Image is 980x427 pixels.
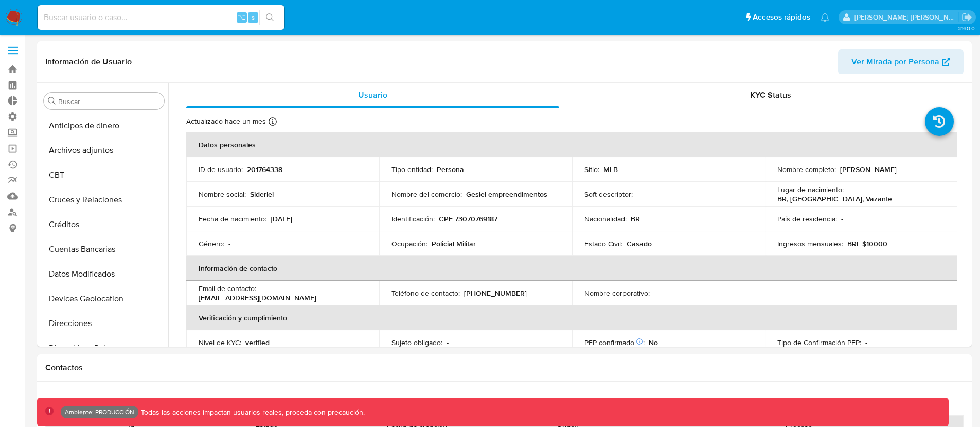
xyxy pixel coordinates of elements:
[603,165,618,174] p: MLB
[649,338,658,347] p: No
[432,239,476,248] p: Policial Militar
[40,286,168,311] button: Devices Geolocation
[750,89,791,101] span: KYC Status
[464,288,527,298] p: [PHONE_NUMBER]
[391,190,462,199] p: Nombre del comercio :
[245,338,270,347] p: verified
[186,305,957,330] th: Verificación y cumplimiento
[654,288,656,298] p: -
[38,11,284,24] input: Buscar usuario o caso...
[186,256,957,281] th: Información de contacto
[391,239,427,248] p: Ocupación :
[437,165,464,174] p: Persona
[199,239,224,248] p: Género :
[40,237,168,262] button: Cuentas Bancarias
[847,239,887,248] p: BRL $10000
[40,138,168,163] button: Archivos adjuntos
[45,57,132,67] h1: Información de Usuario
[777,185,844,194] p: Lugar de nacimiento :
[840,165,897,174] p: [PERSON_NAME]
[777,239,843,248] p: Ingresos mensuales :
[199,214,266,224] p: Fecha de nacimiento :
[391,214,435,224] p: Identificación :
[250,190,274,199] p: Siderlei
[631,214,640,224] p: BR
[358,89,387,101] span: Usuario
[186,116,266,126] p: Actualizado hace un mes
[58,97,160,106] input: Buscar
[777,165,836,174] p: Nombre completo :
[584,288,650,298] p: Nombre corporativo :
[174,396,219,408] span: Historial CX
[228,239,230,248] p: -
[40,187,168,212] button: Cruces y Relaciones
[841,214,843,224] p: -
[838,49,964,74] button: Ver Mirada por Persona
[199,165,243,174] p: ID de usuario :
[466,190,547,199] p: Gesiel empreendimentos
[40,113,168,138] button: Anticipos de dinero
[854,12,958,22] p: victor.david@mercadolibre.com.co
[794,396,812,408] span: Chat
[40,311,168,336] button: Direcciones
[627,239,652,248] p: Casado
[391,165,433,174] p: Tipo entidad :
[637,190,639,199] p: -
[45,363,964,373] h1: Contactos
[40,262,168,286] button: Datos Modificados
[584,239,622,248] p: Estado Civil :
[199,284,256,293] p: Email de contacto :
[252,12,255,22] span: s
[65,410,134,414] p: Ambiente: PRODUCCIÓN
[865,338,867,347] p: -
[439,214,497,224] p: CPF 73070769187
[851,49,939,74] span: Ver Mirada por Persona
[447,338,449,347] p: -
[186,132,957,157] th: Datos personales
[259,10,280,25] button: search-icon
[777,214,837,224] p: País de residencia :
[391,288,460,298] p: Teléfono de contacto :
[271,214,292,224] p: [DATE]
[138,407,365,417] p: Todas las acciones impactan usuarios reales, proceda con precaución.
[238,12,245,22] span: ⌥
[40,212,168,237] button: Créditos
[479,396,520,408] span: Soluciones
[199,338,241,347] p: Nivel de KYC :
[777,194,892,203] p: BR, [GEOGRAPHIC_DATA], Vazante
[40,336,168,361] button: Dispositivos Point
[777,338,861,347] p: Tipo de Confirmación PEP :
[584,190,633,199] p: Soft descriptor :
[584,338,645,347] p: PEP confirmado :
[961,12,972,23] a: Salir
[199,190,246,199] p: Nombre social :
[584,165,599,174] p: Sitio :
[584,214,627,224] p: Nacionalidad :
[753,12,810,23] span: Accesos rápidos
[199,293,316,302] p: [EMAIL_ADDRESS][DOMAIN_NAME]
[247,165,282,174] p: 201764338
[40,163,168,187] button: CBT
[821,13,829,22] a: Notificaciones
[391,338,442,347] p: Sujeto obligado :
[48,97,56,105] button: Buscar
